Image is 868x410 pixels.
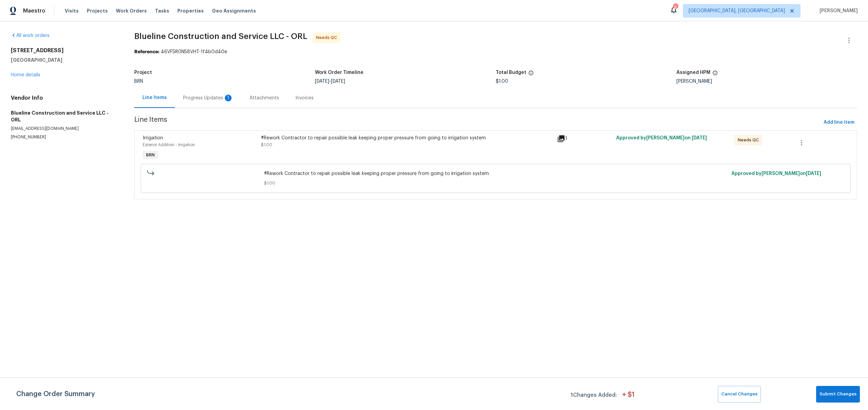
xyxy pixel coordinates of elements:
[331,79,345,84] span: [DATE]
[731,171,821,176] span: Approved by [PERSON_NAME] on
[315,70,363,75] h5: Work Order Timeline
[11,134,118,140] p: [PHONE_NUMBER]
[673,4,678,11] div: 6
[738,137,762,143] span: Needs QC
[11,110,118,123] h5: Blueline Construction and Service LLC - ORL
[712,70,718,79] span: The hpm assigned to this work order.
[264,170,728,177] span: #Rework Contractor to repair possible leak keeping proper pressure from going to irrigation system
[616,136,707,140] span: Approved by [PERSON_NAME] on
[315,79,345,84] span: -
[23,7,45,14] span: Maestro
[142,94,167,101] div: Line Items
[11,47,118,54] h2: [STREET_ADDRESS]
[315,79,329,84] span: [DATE]
[134,70,152,75] h5: Project
[250,95,279,101] div: Attachments
[134,79,143,84] span: BRN
[11,57,118,63] h5: [GEOGRAPHIC_DATA]
[316,34,340,41] span: Needs QC
[676,79,857,84] div: [PERSON_NAME]
[143,143,195,147] span: Exterior Addition - Irrigation
[264,180,728,187] span: $1.00
[177,7,204,14] span: Properties
[557,135,612,143] div: 1
[676,70,710,75] h5: Assigned HPM
[143,152,157,158] span: BRN
[496,79,508,84] span: $1.00
[65,7,79,14] span: Visits
[212,7,256,14] span: Geo Assignments
[824,118,854,127] span: Add line item
[817,7,858,14] span: [PERSON_NAME]
[11,126,118,132] p: [EMAIL_ADDRESS][DOMAIN_NAME]
[11,73,40,77] a: Home details
[11,95,118,101] h4: Vendor Info
[134,32,307,40] span: Blueline Construction and Service LLC - ORL
[496,70,526,75] h5: Total Budget
[295,95,314,101] div: Invoices
[11,33,50,38] a: All work orders
[689,7,785,14] span: [GEOGRAPHIC_DATA], [GEOGRAPHIC_DATA]
[261,135,553,141] div: #Rework Contractor to repair possible leak keeping proper pressure from going to irrigation system
[87,7,108,14] span: Projects
[821,116,857,129] button: Add line item
[134,48,857,55] div: 46VF5R0N58VHT-1f4b0d40e
[692,136,707,140] span: [DATE]
[116,7,147,14] span: Work Orders
[134,50,159,54] b: Reference:
[143,136,163,140] span: Irrigation
[528,70,534,79] span: The total cost of line items that have been proposed by Opendoor. This sum includes line items th...
[134,116,821,129] span: Line Items
[261,143,272,147] span: $1.00
[183,95,233,101] div: Progress Updates
[155,8,169,13] span: Tasks
[225,95,232,101] div: 1
[806,171,821,176] span: [DATE]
